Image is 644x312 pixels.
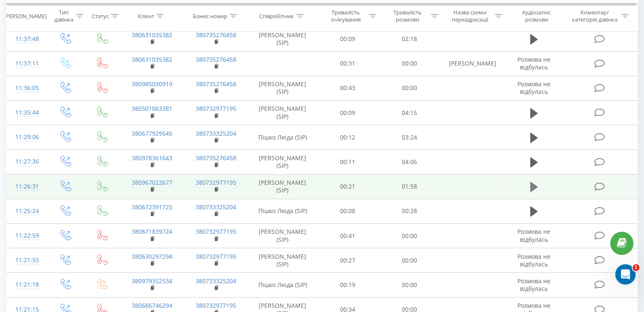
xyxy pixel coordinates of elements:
td: 04:06 [379,150,440,174]
td: [PERSON_NAME] (SIP) [248,150,317,174]
span: 1 [633,264,639,271]
div: Бізнес номер [193,12,227,19]
span: Розмова не відбулась [517,252,550,268]
td: [PERSON_NAME] (SIP) [248,27,317,51]
td: [PERSON_NAME] (SIP) [248,76,317,100]
div: 11:29:06 [15,129,38,145]
span: Розмова не відбулась [517,80,550,96]
td: 00:00 [379,224,440,248]
a: 380735276458 [196,55,236,63]
td: 00:12 [317,125,379,150]
td: 00:09 [317,27,379,51]
a: 380978361643 [132,154,172,162]
td: 00:08 [317,199,379,223]
a: 380672391725 [132,203,172,211]
div: Аудіозапис розмови [512,9,561,23]
td: 04:15 [379,101,440,125]
td: [PERSON_NAME] (SIP) [248,174,317,199]
div: 11:37:11 [15,55,38,72]
a: 380732977195 [196,227,236,235]
div: 11:25:24 [15,203,38,219]
div: 11:22:59 [15,227,38,244]
td: Пішко Люда (SIP) [248,125,317,150]
span: Розмова не відбулась [517,227,550,243]
div: 11:27:36 [15,153,38,170]
td: [PERSON_NAME] (SIP) [248,248,317,273]
td: 00:27 [317,248,379,273]
a: 380733325204 [196,277,236,285]
td: 00:00 [379,273,440,297]
a: 380732977195 [196,301,236,309]
td: 00:28 [379,199,440,223]
div: Коментар/категорія дзвінка [569,9,619,23]
a: 380732977195 [196,252,236,260]
a: 380677929545 [132,129,172,137]
div: 11:37:48 [15,31,38,47]
td: 02:18 [379,27,440,51]
a: 380735276458 [196,31,236,39]
td: 00:11 [317,150,379,174]
td: 00:00 [379,248,440,273]
td: 03:24 [379,125,440,150]
div: 11:35:44 [15,104,38,121]
td: 00:00 [379,51,440,76]
div: Назва схеми переадресації [448,9,492,23]
div: Тривалість очікування [325,9,367,23]
td: 01:58 [379,174,440,199]
div: 11:21:18 [15,276,38,293]
td: Пішко Люда (SIP) [248,273,317,297]
a: 380630297294 [132,252,172,260]
a: 380501063381 [132,104,172,112]
a: 380985030919 [132,80,172,88]
td: 00:41 [317,224,379,248]
td: [PERSON_NAME] (SIP) [248,101,317,125]
a: 380631035382 [132,55,172,63]
iframe: Intercom live chat [615,264,636,285]
div: 11:26:31 [15,178,38,195]
div: Тривалість розмови [386,9,428,23]
div: Клієнт [138,12,154,19]
div: Співробітник [259,12,294,19]
div: 11:21:55 [15,252,38,268]
td: 00:00 [379,76,440,100]
a: 380967022677 [132,178,172,186]
div: 11:36:05 [15,80,38,96]
a: 380631035382 [132,31,172,39]
a: 380686746294 [132,301,172,309]
div: Статус [92,12,109,19]
span: Розмова не відбулась [517,55,550,71]
a: 380733325204 [196,203,236,211]
td: 00:21 [317,174,379,199]
a: 380735276458 [196,80,236,88]
div: [PERSON_NAME] [4,12,47,19]
td: Пішко Люда (SIP) [248,199,317,223]
a: 380732977195 [196,178,236,186]
div: Тип дзвінка [53,9,73,23]
span: Розмова не відбулась [517,277,550,293]
td: [PERSON_NAME] (SIP) [248,224,317,248]
td: 00:31 [317,51,379,76]
td: 00:43 [317,76,379,100]
a: 380735276458 [196,154,236,162]
a: 380732977195 [196,104,236,112]
a: 380979352534 [132,277,172,285]
a: 380671839724 [132,227,172,235]
td: 00:09 [317,101,379,125]
a: 380733325204 [196,129,236,137]
td: 00:19 [317,273,379,297]
td: [PERSON_NAME] [440,51,504,76]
